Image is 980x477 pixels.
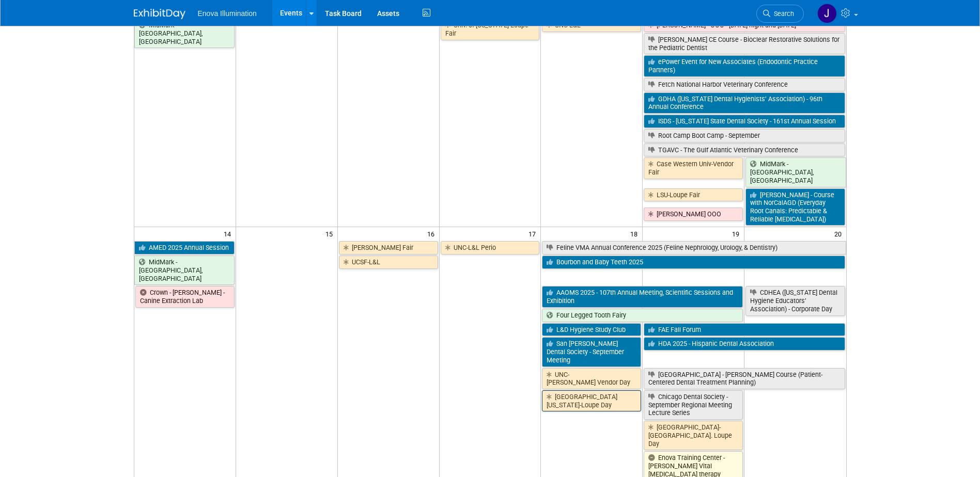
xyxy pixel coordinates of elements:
[745,286,845,315] a: CDHEA ([US_STATE] Dental Hygiene Educators’ Association) - Corporate Day
[441,241,540,255] a: UNC-L&L Perio
[324,227,337,240] span: 15
[198,9,257,18] span: Enova Illumination
[644,421,743,450] a: [GEOGRAPHIC_DATA]-[GEOGRAPHIC_DATA]. Loupe Day
[527,227,540,240] span: 17
[644,337,845,351] a: HDA 2025 - Hispanic Dental Association
[542,390,641,411] a: [GEOGRAPHIC_DATA][US_STATE]-Loupe Day
[542,309,743,322] a: Four Legged Tooth Fairy
[542,323,641,337] a: L&D Hygiene Study Club
[745,157,846,187] a: MidMark - [GEOGRAPHIC_DATA], [GEOGRAPHIC_DATA]
[339,241,438,255] a: [PERSON_NAME] Fair
[644,92,845,114] a: GDHA ([US_STATE] Dental Hygienists’ Association) - 96th Annual Conference
[134,9,185,19] img: ExhibitDay
[339,256,438,269] a: UCSF-L&L
[542,368,641,389] a: UNC-[PERSON_NAME] Vendor Day
[134,241,235,255] a: AMED 2025 Annual Session
[426,227,439,240] span: 16
[644,208,743,221] a: [PERSON_NAME] OOO
[731,227,744,240] span: 19
[134,19,235,48] a: MidMark - [GEOGRAPHIC_DATA], [GEOGRAPHIC_DATA]
[644,129,845,142] a: Root Camp Boot Camp - September
[223,227,236,240] span: 14
[644,78,845,91] a: Fetch National Harbor Veterinary Conference
[134,256,235,285] a: MidMark - [GEOGRAPHIC_DATA], [GEOGRAPHIC_DATA]
[644,157,743,179] a: Case Western Univ-Vendor Fair
[629,227,642,240] span: 18
[542,337,641,367] a: San [PERSON_NAME] Dental Society - September Meeting
[542,256,845,269] a: Bourbon and Baby Teeth 2025
[644,323,845,337] a: FAE Fall Forum
[644,55,845,76] a: ePower Event for New Associates (Endodontic Practice Partners)
[135,286,235,307] a: Crown - [PERSON_NAME] - Canine Extraction Lab
[644,390,743,420] a: Chicago Dental Society - September Regional Meeting Lecture Series
[644,188,743,202] a: LSU-Loupe Fair
[542,241,846,255] a: Feline VMA Annual Conference 2025 (Feline Nephrology, Urology, & Dentistry)
[833,227,846,240] span: 20
[644,115,845,128] a: ISDS - [US_STATE] State Dental Society - 161st Annual Session
[542,286,743,307] a: AAOMS 2025 - 107th Annual Meeting, Scientific Sessions and Exhibition
[644,33,845,54] a: [PERSON_NAME] CE Course - Bioclear Restorative Solutions for the Pediatric Dentist
[817,4,837,23] img: Janelle Tlusty
[644,144,845,157] a: TGAVC - The Gulf Atlantic Veterinary Conference
[770,10,794,18] span: Search
[441,19,540,40] a: Univ. of [US_STATE]-Loupe Fair
[644,368,845,389] a: [GEOGRAPHIC_DATA] - [PERSON_NAME] Course (Patient-Centered Dental Treatment Planning)
[756,5,804,23] a: Search
[745,188,845,226] a: [PERSON_NAME] - Course with NorCalAGD (Everyday Root Canals: Predictable & Reliable [MEDICAL_DATA])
